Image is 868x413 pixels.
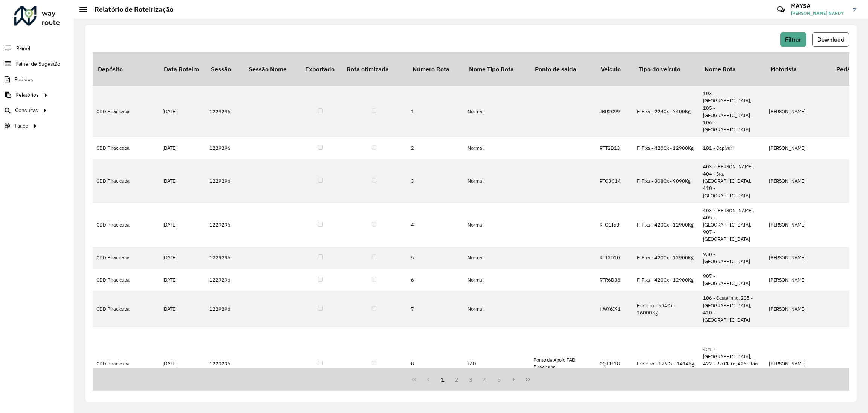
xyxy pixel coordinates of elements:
td: F. Fixa - 308Cx - 9090Kg [633,159,699,203]
button: Last Page [521,372,535,387]
td: Normal [464,203,530,247]
th: Nome Rota [699,52,765,86]
th: Data Roteiro [159,52,206,86]
td: [DATE] [159,269,206,291]
th: Sessão Nome [243,52,300,86]
a: Contato Rápido [773,2,789,18]
td: CDD Piracicaba [93,291,159,327]
td: Normal [464,86,530,137]
td: FAD [464,327,530,400]
td: Freteiro - 126Cx - 1414Kg [633,327,699,400]
td: CDD Piracicaba [93,247,159,269]
td: JBR2C99 [596,86,633,137]
span: Consultas [15,106,38,114]
td: CDD Piracicaba [93,137,159,159]
button: 5 [492,372,507,387]
td: [DATE] [159,247,206,269]
td: 1229296 [206,86,243,137]
h2: Relatório de Roteirização [87,5,173,14]
td: RTT2D13 [596,137,633,159]
td: F. Fixa - 420Cx - 12900Kg [633,247,699,269]
td: 6 [407,269,464,291]
td: 1229296 [206,291,243,327]
span: Painel [16,45,30,52]
td: 1229296 [206,203,243,247]
td: Normal [464,247,530,269]
td: Normal [464,137,530,159]
th: Sessão [206,52,243,86]
td: 403 - [PERSON_NAME], 405 - [GEOGRAPHIC_DATA], 907 - [GEOGRAPHIC_DATA] [699,203,765,247]
td: [PERSON_NAME] [765,203,831,247]
td: 3 [407,159,464,203]
td: Normal [464,159,530,203]
td: [DATE] [159,159,206,203]
td: Normal [464,269,530,291]
th: Veículo [596,52,633,86]
span: Tático [14,122,28,130]
td: [DATE] [159,327,206,400]
td: 930 - [GEOGRAPHIC_DATA] [699,247,765,269]
td: 1229296 [206,327,243,400]
button: 2 [449,372,464,387]
td: 5 [407,247,464,269]
th: Exportado [300,52,341,86]
td: 1229296 [206,159,243,203]
td: Ponto de Apoio FAD Piracicaba [530,327,596,400]
td: RTQ1I53 [596,203,633,247]
td: [DATE] [159,86,206,137]
td: F. Fixa - 420Cx - 12900Kg [633,269,699,291]
td: CDD Piracicaba [93,86,159,137]
td: 1229296 [206,137,243,159]
td: F. Fixa - 420Cx - 12900Kg [633,203,699,247]
td: 1229296 [206,247,243,269]
th: Ponto de saída [530,52,596,86]
td: 4 [407,203,464,247]
th: Tipo do veículo [633,52,699,86]
th: Rota otimizada [341,52,407,86]
td: 1229296 [206,269,243,291]
td: [DATE] [159,137,206,159]
button: 1 [436,372,450,387]
h3: MAYSA [791,2,847,9]
span: Download [817,36,844,43]
th: Número Rota [407,52,464,86]
th: Nome Tipo Rota [464,52,530,86]
button: 4 [478,372,492,387]
span: Relatórios [15,91,39,99]
td: RTR6D38 [596,269,633,291]
td: 421 - [GEOGRAPHIC_DATA], 422 - Rio Claro, 426 - Rio Claro - [GEOGRAPHIC_DATA] [699,327,765,400]
td: [PERSON_NAME] [765,327,831,400]
th: Depósito [93,52,159,86]
td: [DATE] [159,291,206,327]
td: [PERSON_NAME] [765,159,831,203]
td: RTQ3G14 [596,159,633,203]
td: Normal [464,291,530,327]
td: 7 [407,291,464,327]
td: 2 [407,137,464,159]
td: F. Fixa - 224Cx - 7400Kg [633,86,699,137]
td: CDD Piracicaba [93,159,159,203]
td: CDD Piracicaba [93,203,159,247]
td: CDD Piracicaba [93,327,159,400]
th: Motorista [765,52,831,86]
button: 3 [464,372,478,387]
td: RTT2D10 [596,247,633,269]
button: Download [812,32,849,47]
button: Filtrar [780,32,806,47]
td: 8 [407,327,464,400]
td: 106 - Castelinho, 205 - [GEOGRAPHIC_DATA], 410 - [GEOGRAPHIC_DATA] [699,291,765,327]
span: Filtrar [785,36,801,43]
td: CDD Piracicaba [93,269,159,291]
td: [PERSON_NAME] [765,137,831,159]
td: 101 - Capivari [699,137,765,159]
span: [PERSON_NAME] NARDY [791,10,847,17]
span: Pedidos [14,76,33,83]
td: [PERSON_NAME] [765,291,831,327]
button: Next Page [506,372,521,387]
td: Freteiro - 504Cx - 16000Kg [633,291,699,327]
td: 907 - [GEOGRAPHIC_DATA] [699,269,765,291]
td: 403 - [PERSON_NAME], 404 - Sta. [GEOGRAPHIC_DATA], 410 - [GEOGRAPHIC_DATA] [699,159,765,203]
td: HWY6I91 [596,291,633,327]
td: [PERSON_NAME] [765,269,831,291]
td: 1 [407,86,464,137]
